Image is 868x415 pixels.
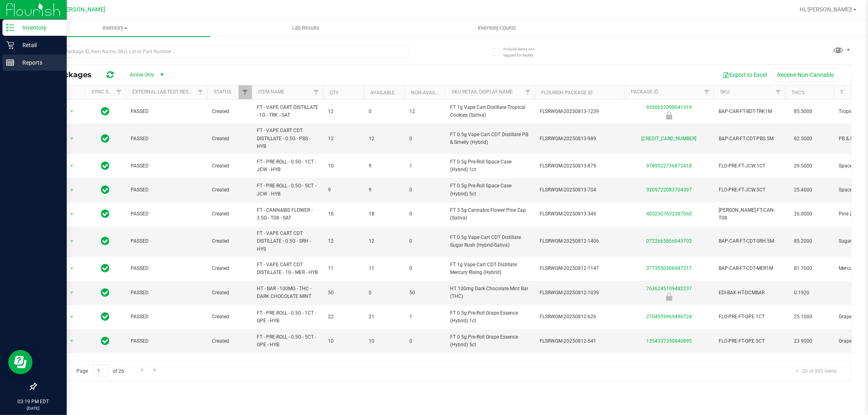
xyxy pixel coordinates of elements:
span: Hi, [PERSON_NAME]! [800,6,853,13]
span: HT 100mg Dark Chocolate Mint Bar (THC) [450,285,530,300]
a: Go to the last page [149,365,161,376]
span: 0 [409,265,440,272]
div: Newly Received [623,111,715,120]
span: select [67,133,77,144]
span: 9 [369,162,400,170]
a: Flourish Package ID [541,90,593,96]
span: In Sync [101,235,110,247]
a: 2704559969490724 [646,314,692,319]
span: select [67,160,77,172]
span: FT - VAPE CART CDT DISTILLATE - 0.5G - PBS - HYB [257,127,318,150]
span: 1 [409,162,440,170]
span: FLSRWGM-20250812-541 [540,337,619,345]
a: Sync Status [92,89,123,95]
a: Non-Available [411,90,447,96]
span: In Sync [101,287,110,298]
span: Created [212,135,247,143]
span: 0 [409,210,440,218]
span: 0 [409,237,440,245]
a: Inventory Counts [401,20,592,37]
span: 11 [369,265,400,272]
span: 12 [328,237,359,245]
span: FT 0.5g Pre-Roll Grape Essence (Hybrid) 1ct [450,309,530,325]
span: FLSRWGM-20250813-1239 [540,108,619,115]
span: FLSRWGM-20250813-349 [540,210,619,218]
span: FT - PRE-ROLL - 0.5G - 5CT - JCW - HYB [257,182,318,198]
span: Created [212,210,247,218]
span: FLO-PRE-FT-GPE.1CT [719,313,780,321]
span: Created [212,186,247,194]
span: select [67,185,77,196]
span: 18 [369,210,400,218]
span: PASSED [131,289,202,297]
span: FT - PRE-ROLL - 0.5G - 1CT - GPE - HYB [257,309,318,325]
span: FT - PRE-ROLL - 0.5G - 1CT - JCW - HYB [257,158,318,174]
span: 12 [409,108,440,115]
span: 12 [369,135,400,143]
span: 11 [328,265,359,272]
span: FT 0.5g Pre-Roll Space Case (Hybrid) 1ct [450,158,530,174]
span: FT 0.5g Vape Cart CDT Distillate PB & Smelly (Hybrid) [450,131,530,146]
span: 10 [369,337,400,345]
a: Filter [194,85,207,99]
span: 21 [369,313,400,321]
a: Lab Results [210,20,401,37]
span: Created [212,265,247,272]
span: FT 3.5g Cannabis Flower Pine Zap (Sativa) [450,206,530,222]
span: FLSRWGM-20250812-1406 [540,237,619,245]
a: Filter [700,85,714,99]
span: PASSED [131,313,202,321]
a: 3773550366947217 [646,265,692,271]
span: select [67,287,77,298]
span: FLO-PRE-FT-GPE.5CT [719,337,780,345]
span: 12 [328,108,359,115]
span: In Sync [101,184,110,196]
span: PASSED [131,186,202,194]
span: Created [212,108,247,115]
a: [CREDIT_CARD_NUMBER] [642,136,697,141]
span: PASSED [131,162,202,170]
span: 22 [328,313,359,321]
span: 0 [409,337,440,345]
span: PASSED [131,337,202,345]
span: In Sync [101,133,110,144]
span: 25.1000 [790,311,816,323]
a: Available [370,90,395,96]
a: External Lab Test Result [132,89,196,95]
p: 03:19 PM EDT [4,398,63,405]
span: 10 [328,162,359,170]
input: 1 [93,365,108,377]
span: 0 [369,108,400,115]
inline-svg: Inventory [6,24,14,32]
span: In Sync [101,160,110,172]
span: select [67,335,77,347]
a: Sku Retail Display Name [452,89,513,95]
a: Filter [772,85,785,99]
span: In Sync [101,311,110,322]
span: Created [212,237,247,245]
span: FT 0.5g Pre-Roll Space Case (Hybrid) 5ct [450,182,530,198]
inline-svg: Reports [6,59,14,67]
a: Item Name [258,89,284,95]
span: FLO-PRE-FT-JCW.1CT [719,162,780,170]
span: 1 - 20 of 505 items [789,365,843,377]
span: Lab Results [281,24,330,32]
a: 1354337350840895 [646,338,692,344]
span: Include items not tagged for facility [503,46,544,58]
span: BAP-CAR-FT-CDT-SRH.5M [719,237,780,245]
a: Filter [238,85,252,99]
span: select [67,106,77,117]
a: Filter [112,85,126,99]
span: In Sync [101,208,110,219]
span: Inventory Counts [467,24,527,32]
iframe: Resource center [8,350,33,374]
p: Reports [14,58,63,67]
span: 18 [328,210,359,218]
inline-svg: Retail [6,41,14,49]
span: In Sync [101,106,110,117]
span: Page of 26 [70,365,131,377]
a: 9789522736872418 [646,163,692,169]
a: THC% [791,90,805,96]
span: PASSED [131,237,202,245]
a: 4052307632387060 [646,211,692,217]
